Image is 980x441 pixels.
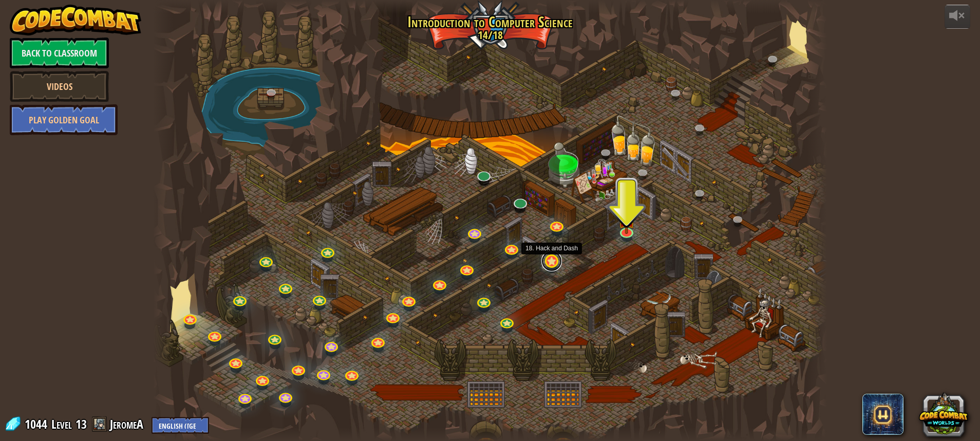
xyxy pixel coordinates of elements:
[110,416,146,432] a: JeromeA
[10,71,109,102] a: Videos
[25,416,50,432] span: 1044
[618,203,635,233] img: level-banner-unstarted.png
[10,38,109,68] a: Back to Classroom
[76,416,87,432] span: 13
[10,5,141,35] img: CodeCombat - Learn how to code by playing a game
[51,416,72,433] span: Level
[10,104,118,135] a: Play Golden Goal
[945,5,970,29] button: Adjust volume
